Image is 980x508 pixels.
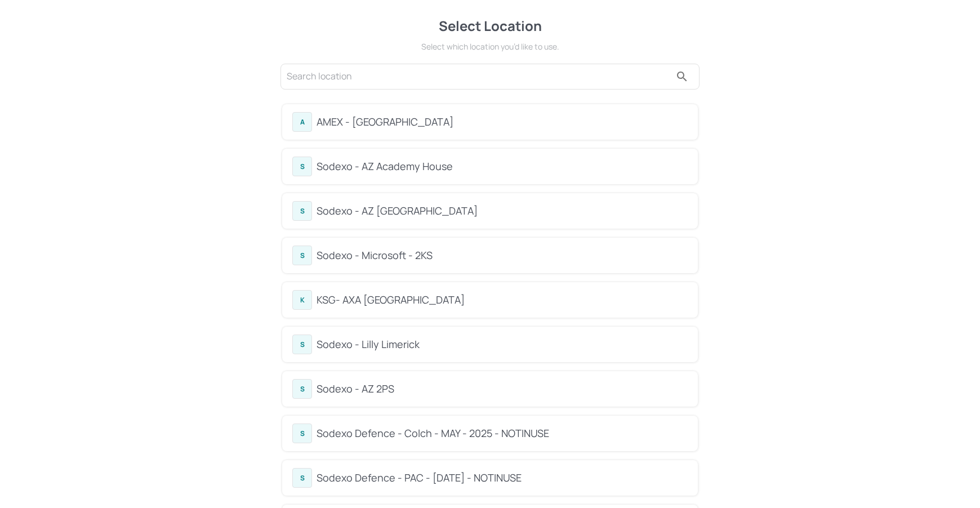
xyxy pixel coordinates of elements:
div: Select Location [279,16,701,36]
div: S [292,379,312,399]
div: S [292,424,312,443]
div: Sodexo - Microsoft - 2KS [317,248,688,263]
div: A [292,112,312,132]
div: S [292,246,312,265]
input: Search location [287,68,671,86]
div: Sodexo - AZ [GEOGRAPHIC_DATA] [317,203,688,219]
button: search [671,65,693,88]
div: S [292,335,312,354]
div: Sodexo Defence - PAC - [DATE] - NOTINUSE [317,470,688,485]
div: KSG- AXA [GEOGRAPHIC_DATA] [317,292,688,308]
div: Sodexo - AZ 2PS [317,381,688,396]
div: AMEX - [GEOGRAPHIC_DATA] [317,114,688,130]
div: S [292,157,312,176]
div: K [292,290,312,310]
div: Sodexo - Lilly Limerick [317,337,688,352]
div: S [292,468,312,488]
div: Select which location you’d like to use. [279,41,701,52]
div: Sodexo - AZ Academy House [317,159,688,174]
div: Sodexo Defence - Colch - MAY - 2025 - NOTINUSE [317,426,688,441]
div: S [292,201,312,221]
